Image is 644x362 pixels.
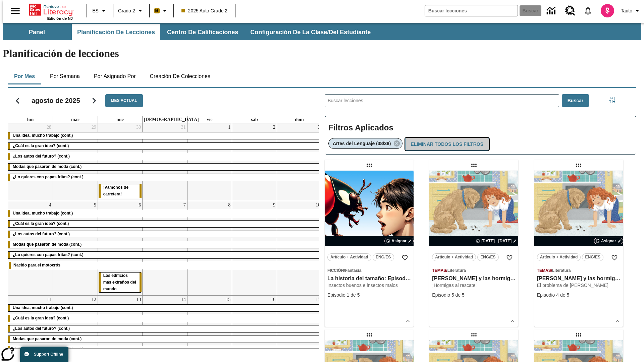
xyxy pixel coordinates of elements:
a: 14 de agosto de 2025 [180,296,187,304]
span: Support Offline [34,352,63,357]
div: Lección arrastrable: Elena y las hormigas cósmicas: Episodio 1 [573,329,584,340]
span: ¿Los autos del futuro? (cont.) [13,326,70,331]
span: Artículo + Actividad [330,254,368,261]
span: Artes del Lenguaje (38/38) [333,141,391,146]
span: Literatura [447,268,466,273]
td: 8 de agosto de 2025 [187,201,232,296]
div: ¿Los autos del futuro? (cont.) [8,153,322,160]
a: 7 de agosto de 2025 [182,201,187,209]
span: Modas que pasaron de moda (cont.) [13,164,82,169]
div: Subbarra de navegación [3,23,641,40]
div: lesson details [325,171,414,327]
span: ES [92,7,99,14]
div: Portada [29,2,73,20]
div: Lección arrastrable: La historia del tamaño: Episodio 1 [364,160,375,171]
span: Tauto [621,7,632,14]
span: Temas [432,268,446,273]
div: Una idea, mucho trabajo (cont.) [8,305,322,311]
div: lesson details [429,171,518,327]
div: Filtros Aplicados [325,116,636,155]
a: 31 de julio de 2025 [180,123,187,131]
button: Lenguaje: ES, Selecciona un idioma [89,5,111,17]
button: Seguir [86,92,103,109]
div: ¿Cuál es la gran idea? (cont.) [8,143,322,149]
span: Modas que pasaron de moda (cont.) [13,242,82,247]
span: Tema: Temas/Literatura [537,267,621,274]
span: ¿Cuál es la gran idea? (cont.) [13,221,69,226]
button: Grado: Grado 2, Elige un grado [115,5,147,17]
span: ENG/ES [376,254,391,261]
a: 28 de julio de 2025 [45,123,53,131]
a: sábado [250,116,259,123]
td: 30 de julio de 2025 [98,123,143,201]
img: avatar image [601,4,614,17]
h1: Planificación de lecciones [3,47,641,60]
div: Eliminar Artes del Lenguaje (38/38) el ítem seleccionado del filtro [328,138,402,149]
a: 11 de agosto de 2025 [46,296,53,304]
div: Los edificios más extraños del mundo [99,273,142,293]
span: Fantasía [345,268,362,273]
td: 29 de julio de 2025 [53,123,98,201]
button: Ver más [403,316,413,326]
span: B [155,6,159,15]
div: ¿Lo quieres con papas fritas? (cont.) [8,174,322,181]
span: ENG/ES [480,254,495,261]
a: 1 de agosto de 2025 [227,123,232,131]
a: 6 de agosto de 2025 [137,201,142,209]
button: Creación de colecciones [144,68,216,84]
span: ¡Vámonos de carretera! [103,185,128,196]
span: [DATE] - [DATE] [481,238,512,244]
a: 17 de agosto de 2025 [314,296,322,304]
a: 29 de julio de 2025 [90,123,98,131]
div: ¿Cuál es la gran idea? (cont.) [8,221,322,227]
span: ENG/ES [585,254,600,261]
span: / [446,268,447,273]
button: Por semana [45,68,85,84]
span: Nacido para el motocrós [13,263,60,267]
span: ¿Lo quieres con papas fritas? (cont.) [13,175,84,179]
h3: Elena y las hormigas cósmicas: Episodio 5 [432,275,516,282]
span: Edición de NJ [47,16,73,20]
h2: agosto de 2025 [32,97,80,105]
span: Literatura [552,268,571,273]
button: Por asignado por [89,68,141,84]
span: / [551,268,552,273]
div: Una idea, mucho trabajo (cont.) [8,132,322,139]
div: Lección arrastrable: Elena y las hormigas cósmicas: Episodio 4 [573,160,584,171]
span: Asignar [391,238,407,244]
span: ¿Los autos del futuro? (cont.) [13,232,70,236]
td: 3 de agosto de 2025 [277,123,322,201]
a: Portada [29,3,73,16]
button: Regresar [9,92,26,109]
a: Centro de información [543,2,561,20]
td: 7 de agosto de 2025 [143,201,187,296]
a: 4 de agosto de 2025 [48,201,53,209]
span: ¿Los autos del futuro? (cont.) [13,154,70,159]
div: ¿Lo quieres con papas fritas? (cont.) [8,346,322,353]
button: Añadir a mis Favoritas [608,252,621,264]
span: Los edificios más extraños del mundo [103,273,136,291]
td: 2 de agosto de 2025 [232,123,277,201]
a: Centro de recursos, Se abrirá en una pestaña nueva. [561,2,579,20]
a: 15 de agosto de 2025 [224,296,232,304]
button: Configuración de la clase/del estudiante [245,24,376,40]
span: Temas [537,268,551,273]
button: Centro de calificaciones [162,24,244,40]
div: ¿Los autos del futuro? (cont.) [8,231,322,238]
a: Notificaciones [579,2,597,19]
a: 10 de agosto de 2025 [314,201,322,209]
div: Lección arrastrable: Elena y las hormigas cósmicas: Episodio 2 [469,329,479,340]
span: / [344,268,345,273]
div: Episodio 1 de 5 [327,292,411,299]
button: Eliminar todos los filtros [405,138,489,151]
button: Asignar Elegir fechas [384,238,414,244]
td: 10 de agosto de 2025 [277,201,322,296]
div: ¿Los autos del futuro? (cont.) [8,325,322,332]
button: Perfil/Configuración [618,5,644,17]
button: ENG/ES [477,253,499,261]
div: Modas que pasaron de moda (cont.) [8,164,322,170]
button: Artículo + Actividad [327,253,371,261]
div: ¿Lo quieres con papas fritas? (cont.) [8,252,322,258]
a: domingo [293,116,305,123]
h3: Elena y las hormigas cósmicas: Episodio 4 [537,275,621,282]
